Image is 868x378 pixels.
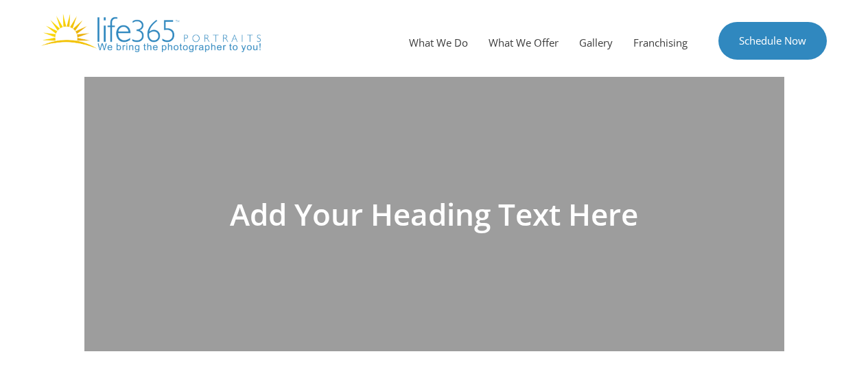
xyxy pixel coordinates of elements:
a: Franchising [623,22,698,63]
a: Gallery [569,22,623,63]
a: What We Do [399,22,478,63]
a: Schedule Now [718,22,827,60]
h1: Add Your Heading Text Here [91,199,777,229]
a: What We Offer [478,22,569,63]
img: Life365 [41,14,261,52]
